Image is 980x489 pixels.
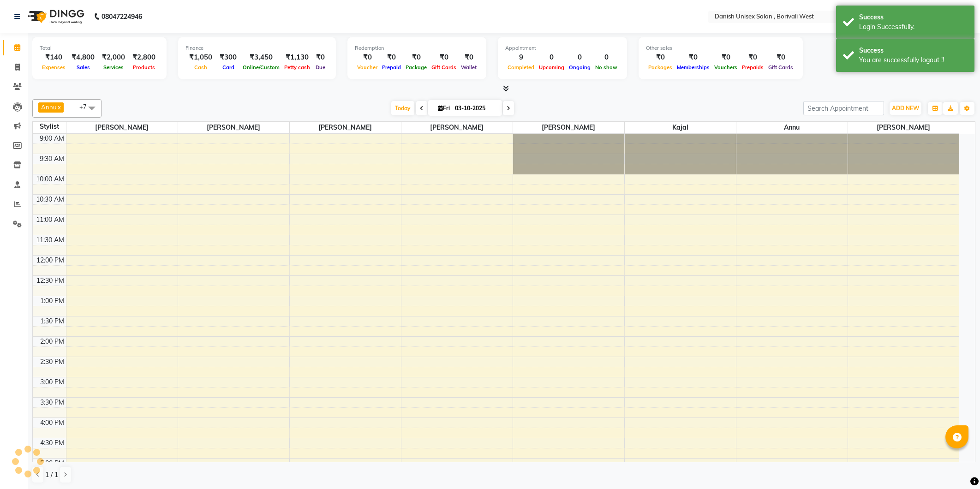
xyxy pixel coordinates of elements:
span: Completed [505,64,537,71]
div: Total [40,44,159,52]
span: Cash [192,64,209,71]
div: ₹1,050 [185,52,216,63]
div: Finance [185,44,329,52]
input: Search Appointment [803,101,884,115]
a: x [57,103,61,111]
div: Stylist [33,122,66,131]
div: Success [859,12,968,22]
img: logo [24,4,87,30]
div: ₹0 [740,52,766,63]
span: Upcoming [537,64,567,71]
span: 1 / 1 [45,470,58,480]
div: ₹0 [380,52,403,63]
span: kajal [625,122,736,133]
div: 9:00 AM [38,134,66,143]
div: ₹2,800 [129,52,159,63]
div: ₹0 [355,52,380,63]
span: ADD NEW [892,105,919,112]
div: 2:30 PM [38,357,66,367]
span: Fri [436,105,452,112]
span: +7 [79,103,94,110]
span: Gift Cards [429,64,459,71]
span: Vouchers [712,64,740,71]
div: 9 [505,52,537,63]
span: [PERSON_NAME] [848,122,960,133]
span: Sales [74,64,92,71]
div: 4:30 PM [38,438,66,448]
div: 0 [593,52,620,63]
span: Wallet [459,64,479,71]
span: [PERSON_NAME] [178,122,289,133]
div: 11:00 AM [34,215,66,225]
span: Products [131,64,157,71]
span: Card [220,64,237,71]
div: 12:30 PM [35,276,66,286]
div: ₹0 [403,52,429,63]
div: Success [859,46,968,55]
div: 9:30 AM [38,154,66,164]
div: 2:00 PM [38,337,66,346]
div: 0 [537,52,567,63]
div: ₹0 [712,52,740,63]
div: Other sales [646,44,795,52]
span: Ongoing [567,64,593,71]
span: Petty cash [282,64,312,71]
input: 2025-10-03 [452,101,498,115]
div: 0 [567,52,593,63]
div: ₹0 [675,52,712,63]
iframe: chat widget [941,452,971,480]
div: ₹0 [459,52,479,63]
div: 3:00 PM [38,377,66,387]
div: ₹0 [312,52,329,63]
b: 08047224946 [102,4,142,30]
div: ₹3,450 [240,52,282,63]
span: Memberships [675,64,712,71]
div: 5:00 PM [38,459,66,468]
div: ₹140 [40,52,68,63]
span: Today [391,101,414,115]
div: Appointment [505,44,620,52]
span: Online/Custom [240,64,282,71]
div: ₹0 [766,52,795,63]
div: ₹2,000 [98,52,129,63]
span: Voucher [355,64,380,71]
span: [PERSON_NAME] [513,122,624,133]
div: ₹300 [216,52,240,63]
div: 12:00 PM [35,256,66,265]
div: 4:00 PM [38,418,66,428]
span: Packages [646,64,675,71]
div: ₹0 [429,52,459,63]
span: Package [403,64,429,71]
div: 1:30 PM [38,316,66,326]
span: [PERSON_NAME] [401,122,513,133]
div: ₹4,800 [68,52,98,63]
span: [PERSON_NAME] [66,122,178,133]
div: ₹1,130 [282,52,312,63]
div: Redemption [355,44,479,52]
span: Prepaid [380,64,403,71]
span: Annu [736,122,848,133]
div: 10:00 AM [34,174,66,184]
button: ADD NEW [890,102,921,115]
span: Services [101,64,126,71]
span: No show [593,64,620,71]
span: Annu [41,103,57,111]
span: Gift Cards [766,64,795,71]
div: You are successfully logout !! [859,55,968,65]
span: Expenses [40,64,68,71]
div: ₹0 [646,52,675,63]
span: Prepaids [740,64,766,71]
div: 1:00 PM [38,296,66,306]
div: 10:30 AM [34,195,66,204]
div: 3:30 PM [38,398,66,407]
div: 11:30 AM [34,235,66,245]
span: Due [313,64,328,71]
span: [PERSON_NAME] [290,122,401,133]
div: Login Successfully. [859,22,968,32]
